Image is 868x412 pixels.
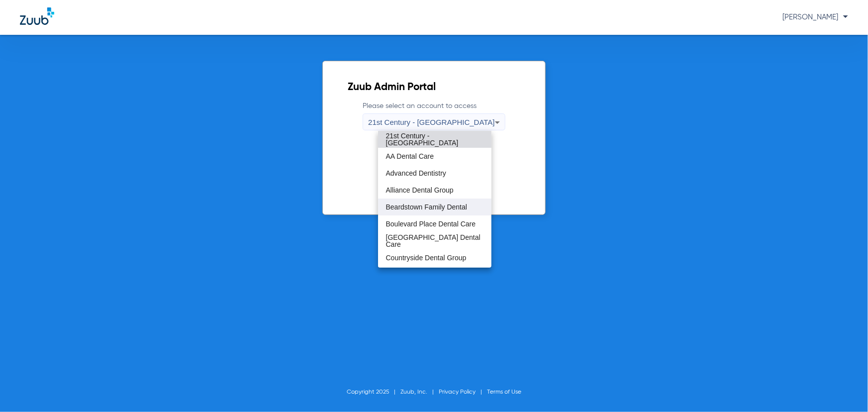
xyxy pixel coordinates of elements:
[386,170,446,177] span: Advanced Dentistry
[386,204,467,210] span: Beardstown Family Dental
[386,234,483,248] span: [GEOGRAPHIC_DATA] Dental Care
[386,132,483,146] span: 21st Century - [GEOGRAPHIC_DATA]
[386,153,434,160] span: AA Dental Care
[386,254,467,261] span: Countryside Dental Group
[386,187,454,194] span: Alliance Dental Group
[386,220,476,227] span: Boulevard Place Dental Care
